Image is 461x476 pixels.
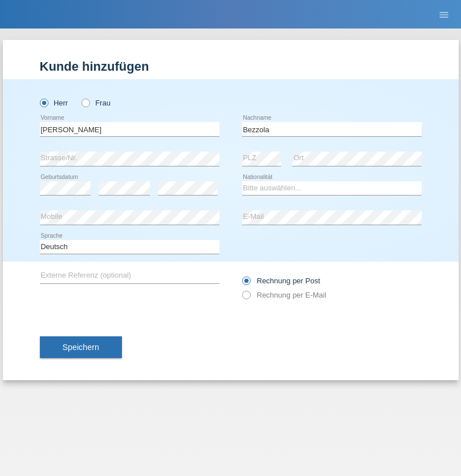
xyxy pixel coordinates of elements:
[40,99,68,107] label: Herr
[81,99,111,107] label: Frau
[40,99,47,106] input: Herr
[242,291,327,299] label: Rechnung per E-Mail
[433,11,455,18] a: menu
[242,276,320,285] label: Rechnung per Post
[242,291,250,305] input: Rechnung per E-Mail
[40,336,122,358] button: Speichern
[438,9,450,21] i: menu
[81,99,89,106] input: Frau
[63,343,99,352] span: Speichern
[40,59,422,74] h1: Kunde hinzufügen
[242,276,250,291] input: Rechnung per Post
